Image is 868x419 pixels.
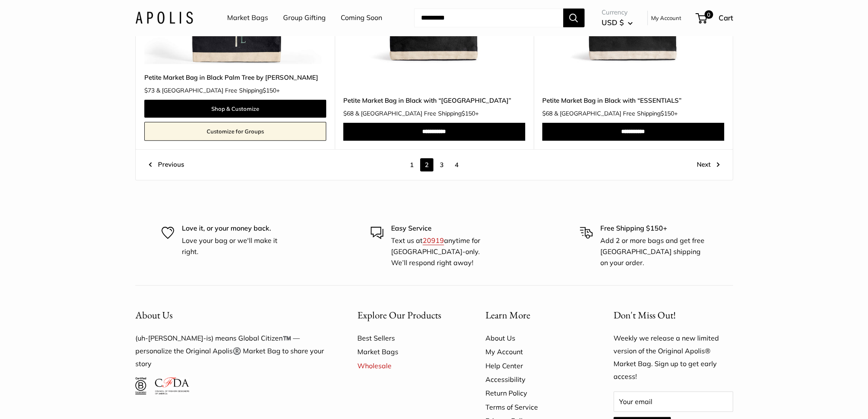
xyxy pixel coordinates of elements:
[414,9,563,27] input: Search...
[602,18,624,27] span: USD $
[600,235,707,268] p: Add 2 or more bags and get free [GEOGRAPHIC_DATA] shipping on your order.
[485,307,584,324] button: Learn More
[542,110,552,117] span: $68
[602,16,633,29] button: USD $
[182,235,289,257] p: Love your bag or we'll make it right.
[144,87,155,94] span: $73
[144,100,326,118] a: Shop & Customize
[135,12,193,24] img: Apolis
[697,158,720,171] a: Next
[357,309,441,321] span: Explore Our Products
[283,12,326,24] a: Group Gifting
[135,307,327,324] button: About Us
[135,309,172,321] span: About Us
[462,110,475,117] span: $150
[485,359,584,373] a: Help Center
[357,359,456,373] a: Wholesale
[614,332,733,383] p: Weekly we release a new limited version of the Original Apolis® Market Bag. Sign up to get early ...
[135,332,327,370] p: (uh-[PERSON_NAME]-is) means Global Citizen™️ — personalize the Original Apolis®️ Market Bag to sh...
[343,95,525,105] a: Petite Market Bag in Black with “[GEOGRAPHIC_DATA]”
[651,13,681,23] a: My Account
[155,377,189,394] img: Council of Fashion Designers of America Member
[405,158,418,171] a: 1
[696,11,733,25] a: 0 Cart
[704,10,713,19] span: 0
[542,95,724,105] a: Petite Market Bag in Black with “ESSENTIALS”
[227,12,268,24] a: Market Bags
[485,400,584,414] a: Terms of Service
[485,345,584,358] a: My Account
[182,223,289,234] p: Love it, or your money back.
[355,110,479,116] span: & [GEOGRAPHIC_DATA] Free Shipping +
[149,158,184,171] a: Previous
[144,72,326,82] a: Petite Market Bag in Black Palm Tree by [PERSON_NAME]
[357,345,456,358] a: Market Bags
[485,386,584,400] a: Return Policy
[600,223,707,234] p: Free Shipping $150+
[563,9,585,27] button: Search
[357,331,456,345] a: Best Sellers
[391,223,498,234] p: Easy Service
[614,307,733,324] p: Don't Miss Out!
[391,235,498,268] p: Text us at anytime for [GEOGRAPHIC_DATA]-only. We’ll respond right away!
[450,158,463,171] a: 4
[263,87,276,94] span: $150
[485,331,584,345] a: About Us
[343,110,354,117] span: $68
[602,6,633,18] span: Currency
[341,12,382,24] a: Coming Soon
[144,122,326,141] a: Customize for Groups
[423,236,444,245] a: 20919
[485,373,584,386] a: Accessibility
[435,158,448,171] a: 3
[660,110,674,117] span: $150
[357,307,456,324] button: Explore Our Products
[420,158,433,171] span: 2
[156,87,280,93] span: & [GEOGRAPHIC_DATA] Free Shipping +
[485,309,530,321] span: Learn More
[135,377,147,394] img: Certified B Corporation
[719,13,733,22] span: Cart
[554,110,678,116] span: & [GEOGRAPHIC_DATA] Free Shipping +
